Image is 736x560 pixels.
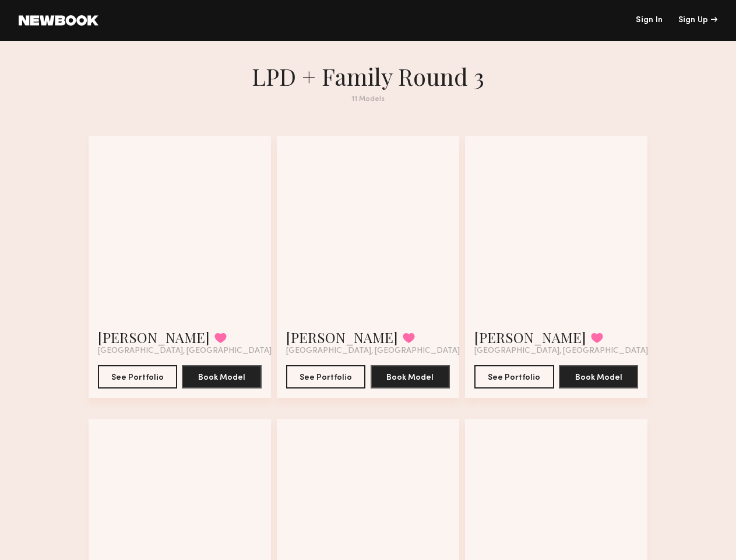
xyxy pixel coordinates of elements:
[559,365,639,388] button: Book Model
[98,328,210,346] a: [PERSON_NAME]
[159,62,578,91] h1: LPD + Family Round 3
[371,372,450,381] a: Book Model
[286,365,366,388] button: See Portfolio
[286,328,398,346] a: [PERSON_NAME]
[286,346,460,356] span: [GEOGRAPHIC_DATA], [GEOGRAPHIC_DATA]
[474,346,648,356] span: [GEOGRAPHIC_DATA], [GEOGRAPHIC_DATA]
[678,16,717,24] div: Sign Up
[474,328,586,346] a: [PERSON_NAME]
[159,96,578,103] div: 11 Models
[182,372,262,381] a: Book Model
[474,365,554,388] button: See Portfolio
[559,372,639,381] a: Book Model
[98,346,272,356] span: [GEOGRAPHIC_DATA], [GEOGRAPHIC_DATA]
[98,365,178,388] button: See Portfolio
[182,365,262,388] button: Book Model
[371,365,450,388] button: Book Model
[636,16,663,24] a: Sign In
